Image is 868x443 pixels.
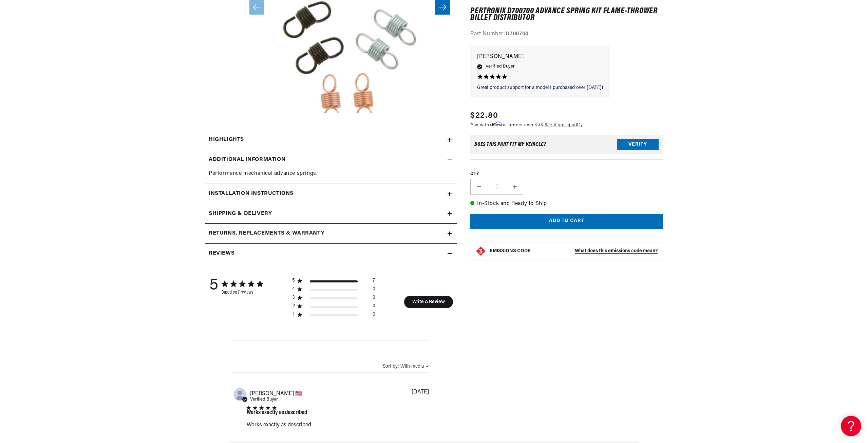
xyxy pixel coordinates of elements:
div: 2 star by 0 reviews [292,303,375,312]
span: Verified Buyer [486,63,515,71]
strong: What does this emissions code mean? [575,248,658,254]
summary: Additional Information [205,150,457,170]
div: 1 star by 0 reviews [292,312,375,320]
summary: Installation instructions [205,184,457,204]
span: Affirm [490,122,502,127]
div: 5 star rating out of 5 stars [247,406,307,410]
div: 0 [373,295,375,303]
summary: Returns, Replacements & Warranty [205,224,457,243]
button: EMISSIONS CODEWhat does this emissions code mean? [490,248,658,254]
p: Performance mechanical advance springs. [209,169,453,178]
h2: Installation instructions [209,189,294,198]
label: QTY [470,171,663,177]
div: [DATE] [412,389,429,395]
strong: D700700 [506,32,529,37]
div: 5 [209,277,218,295]
summary: Reviews [205,244,457,263]
div: 4 [292,286,295,292]
h2: Shipping & Delivery [209,209,272,218]
img: Emissions code [475,246,486,257]
p: [PERSON_NAME] [477,52,603,62]
div: 0 [373,286,375,295]
div: 4 star by 0 reviews [292,286,375,295]
span: Ken P. [250,390,302,396]
span: Verified Buyer [250,397,278,402]
h1: PerTronix D700700 Advance Spring Kit Flame-Thrower Billet Distributor [470,8,663,22]
div: Part Number: [470,30,663,39]
div: Does This part fit My vehicle? [474,142,546,147]
summary: Highlights [205,130,457,150]
span: Sort by: [383,364,399,369]
p: In-Stock and Ready to Ship [470,200,663,208]
div: 2 [292,303,295,309]
h2: Highlights [209,135,244,144]
summary: Shipping & Delivery [205,204,457,224]
div: 3 [292,295,295,301]
p: Pay with on orders over $35. [470,122,583,129]
a: See if you qualify - Learn more about Affirm Financing (opens in modal) [545,124,583,128]
div: 5 star by 7 reviews [292,278,375,286]
h2: Additional Information [209,155,285,164]
strong: EMISSIONS CODE [490,248,531,254]
span: $22.80 [470,110,498,122]
div: Works exactly as described [247,410,307,416]
div: 5 [292,278,295,284]
h2: Returns, Replacements & Warranty [209,229,324,238]
div: Based on 7 reviews [222,290,263,295]
button: Add to cart [470,214,663,229]
button: Verify [617,139,659,150]
div: With media [400,364,424,369]
h2: Reviews [209,249,234,258]
button: Write A Review [404,296,453,308]
p: Great product support for a model I purchased over [DATE]! [477,85,603,91]
div: 3 star by 0 reviews [292,295,375,303]
button: Sort by:With media [383,364,429,369]
div: 7 [373,278,375,286]
div: 0 [373,312,375,320]
div: 0 [373,303,375,312]
div: 1 [292,312,295,318]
